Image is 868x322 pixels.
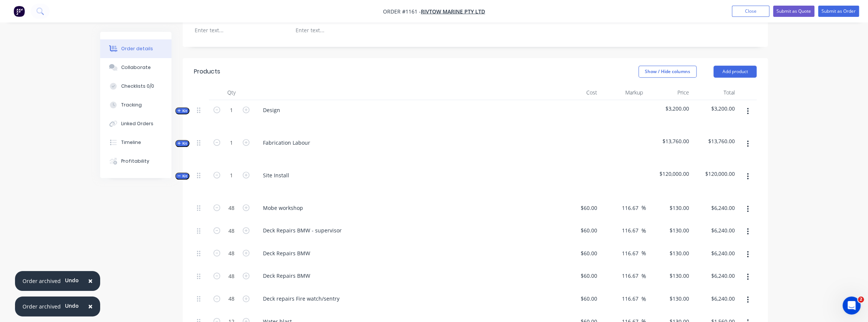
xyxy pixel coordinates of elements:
[61,300,83,312] button: Undo
[695,170,735,178] span: $120,000.00
[818,6,859,17] button: Submit as Order
[732,6,769,17] button: Close
[100,39,171,58] button: Order details
[14,6,25,17] img: Factory
[121,102,142,108] div: Tracking
[81,298,100,316] button: Close
[858,297,864,303] span: 2
[257,170,295,181] div: Site Install
[121,158,149,165] div: Profitability
[88,276,93,286] span: ×
[23,303,61,310] div: Order archived
[649,105,689,112] span: $3,200.00
[175,140,189,147] button: Kit
[695,105,735,112] span: $3,200.00
[638,66,697,78] button: Show / Hide columns
[600,85,646,100] div: Markup
[646,85,692,100] div: Price
[383,8,421,15] span: Order #1161 -
[177,108,187,114] span: Kit
[209,85,254,100] div: Qty
[649,137,689,145] span: $13,760.00
[649,170,689,178] span: $120,000.00
[100,114,171,133] button: Linked Orders
[257,248,316,259] div: Deck Repairs BMW
[421,8,485,15] a: RIVTOW MARINE PTY LTD
[100,133,171,152] button: Timeline
[554,85,600,100] div: Cost
[773,6,814,17] button: Submit as Quote
[100,58,171,77] button: Collaborate
[100,77,171,96] button: Checklists 0/0
[23,277,61,285] div: Order archived
[842,297,860,315] iframe: Intercom live chat
[100,96,171,114] button: Tracking
[641,249,646,258] span: %
[257,225,348,236] div: Deck Repairs BMW - supervisor
[194,67,220,76] div: Products
[121,139,141,146] div: Timeline
[121,83,154,90] div: Checklists 0/0
[641,295,646,303] span: %
[257,202,309,213] div: Mobe workshop
[175,107,189,114] button: Kit
[61,275,83,286] button: Undo
[257,105,286,115] div: Design
[257,270,316,281] div: Deck Repairs BMW
[641,204,646,212] span: %
[121,45,153,52] div: Order details
[692,85,738,100] div: Total
[641,226,646,235] span: %
[177,141,187,146] span: Kit
[177,173,187,179] span: Kit
[257,293,345,304] div: Deck repairs Fire watch/sentry
[100,152,171,171] button: Profitability
[713,66,757,78] button: Add product
[695,137,735,145] span: $13,760.00
[257,137,316,148] div: Fabrication Labour
[641,272,646,280] span: %
[121,120,153,127] div: Linked Orders
[88,301,93,312] span: ×
[175,172,189,180] button: Kit
[121,64,151,71] div: Collaborate
[81,272,100,290] button: Close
